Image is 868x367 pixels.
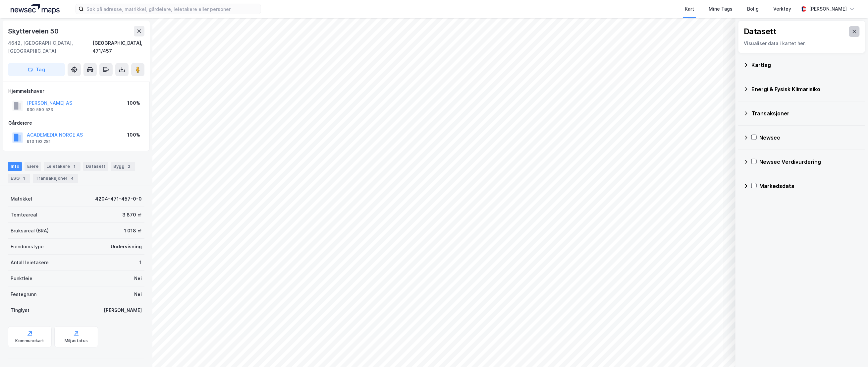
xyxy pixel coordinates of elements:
div: Eiere [25,162,41,171]
div: 1 018 ㎡ [124,227,142,235]
div: Transaksjoner [751,109,860,117]
div: Mine Tags [709,5,732,13]
div: 913 192 281 [27,139,51,144]
div: Bolig [747,5,759,13]
div: 4642, [GEOGRAPHIC_DATA], [GEOGRAPHIC_DATA] [8,39,92,55]
div: Kart [685,5,694,13]
button: Tag [8,63,65,76]
div: Skytterveien 50 [8,26,60,36]
div: Datasett [744,26,777,37]
div: Hjemmelshaver [8,87,144,95]
div: ESG [8,174,30,183]
div: Info [8,162,22,171]
div: Nei [134,290,142,298]
div: Bruksareal (BRA) [11,227,49,235]
div: 4 [69,175,76,182]
div: Datasett [83,162,108,171]
div: Matrikkel [11,195,32,203]
div: Miljøstatus [65,338,88,343]
div: Festegrunn [11,290,36,298]
div: Kommunekart [15,338,44,343]
div: Markedsdata [759,182,860,190]
div: 100% [127,99,140,107]
div: 1 [71,163,78,170]
div: Leietakere [44,162,81,171]
div: Punktleie [11,275,32,282]
div: 4204-471-457-0-0 [95,195,142,203]
div: Undervisning [111,243,142,251]
div: Kartlag [751,61,860,69]
div: 930 550 523 [27,107,53,112]
div: Tinglyst [11,306,29,314]
div: Energi & Fysisk Klimarisiko [751,85,860,93]
div: [PERSON_NAME] [104,306,142,314]
div: Eiendomstype [11,243,44,251]
div: Antall leietakere [11,259,49,267]
div: Tomteareal [11,211,37,219]
div: [GEOGRAPHIC_DATA], 471/457 [92,39,144,55]
div: Kontrollprogram for chat [835,335,868,367]
div: 1 [21,175,27,182]
div: Verktøy [773,5,791,13]
img: logo.a4113a55bc3d86da70a041830d287a7e.svg [11,4,60,14]
div: 2 [126,163,133,170]
div: Newsec Verdivurdering [759,158,860,166]
div: 3 870 ㎡ [122,211,142,219]
div: [PERSON_NAME] [809,5,847,13]
input: Søk på adresse, matrikkel, gårdeiere, leietakere eller personer [84,4,261,14]
div: Visualiser data i kartet her. [744,39,860,47]
iframe: Chat Widget [835,335,868,367]
div: 100% [127,131,140,139]
div: Nei [134,275,142,282]
div: Newsec [759,134,860,142]
div: Bygg [111,162,135,171]
div: Transaksjoner [33,174,78,183]
div: Gårdeiere [8,119,144,127]
div: 1 [139,259,142,267]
